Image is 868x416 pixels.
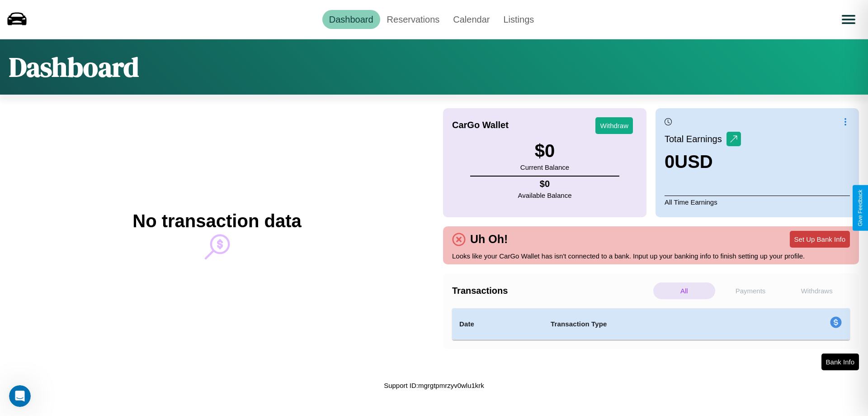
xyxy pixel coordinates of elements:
[790,231,850,248] button: Set Up Bank Info
[518,179,572,189] h4: $ 0
[595,117,633,134] button: Withdraw
[452,250,850,262] p: Looks like your CarGo Wallet has isn't connected to a bank. Input up your banking info to finish ...
[452,120,509,130] h4: CarGo Wallet
[9,385,31,407] iframe: Intercom live chat
[496,10,541,29] a: Listings
[452,308,850,340] table: simple table
[786,282,848,299] p: Withdraws
[466,233,512,246] h4: Uh Oh!
[551,319,756,330] h4: Transaction Type
[459,319,536,330] h4: Date
[518,189,572,201] p: Available Balance
[665,196,850,208] p: All Time Earnings
[132,211,301,231] h2: No transaction data
[452,286,651,296] h4: Transactions
[720,282,782,299] p: Payments
[9,48,139,86] h1: Dashboard
[665,131,726,147] p: Total Earnings
[380,10,447,29] a: Reservations
[384,379,484,392] p: Support ID: mgrgtpmrzyv0wlu1krk
[836,7,861,32] button: Open menu
[520,161,569,173] p: Current Balance
[322,10,380,29] a: Dashboard
[665,152,741,172] h3: 0 USD
[821,354,859,370] button: Bank Info
[653,282,715,299] p: All
[857,190,863,226] div: Give Feedback
[446,10,496,29] a: Calendar
[520,141,569,161] h3: $ 0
